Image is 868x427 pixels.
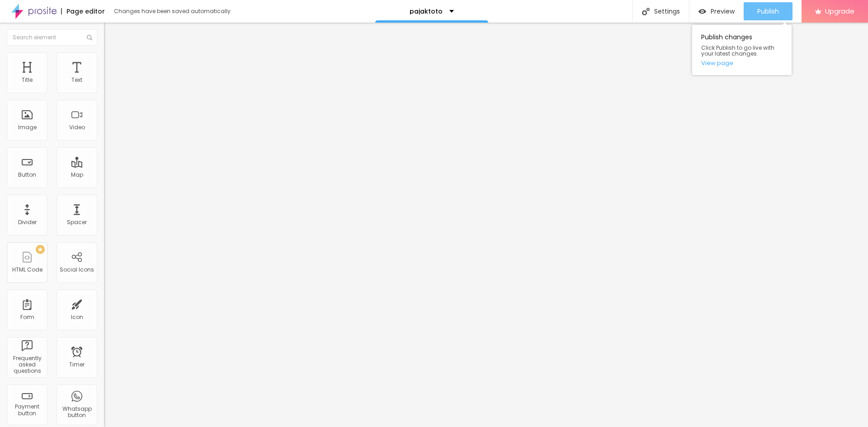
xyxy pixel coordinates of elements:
span: Click Publish to go live with your latest changes. [701,45,783,56]
div: Social Icons [60,267,94,273]
div: HTML Code [12,267,42,273]
a: View page [701,60,783,66]
div: Frequently asked questions [9,355,45,375]
div: Timer [69,361,85,368]
div: Map [71,172,83,178]
div: Form [20,314,34,320]
div: Text [71,77,82,83]
div: Changes have been saved automatically [114,9,231,14]
button: Preview [689,2,744,20]
p: pajaktoto [410,8,443,14]
span: Preview [711,8,735,15]
img: view-1.svg [698,8,706,15]
div: Divider [18,219,37,225]
div: Spacer [67,219,87,225]
div: Page editor [61,8,105,14]
img: Icone [642,8,650,15]
div: Video [69,124,85,131]
span: Upgrade [825,7,854,15]
img: Icone [87,35,92,40]
input: Search element [7,29,97,46]
div: Publish changes [692,25,792,75]
div: Icon [71,314,83,320]
div: Title [22,77,33,83]
button: Publish [744,2,793,20]
div: Whatsapp button [59,406,94,419]
div: Image [18,124,37,131]
span: Publish [757,8,779,15]
div: Payment button [9,404,45,417]
div: Button [18,172,36,178]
